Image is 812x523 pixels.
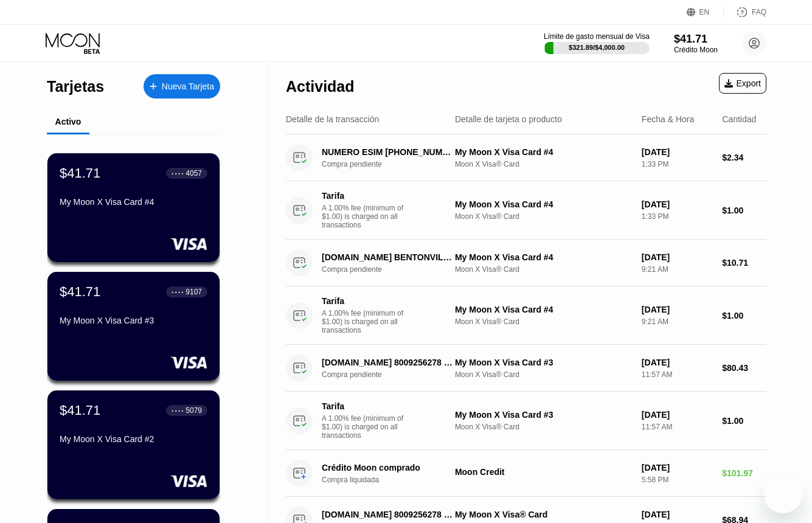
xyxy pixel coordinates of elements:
[455,265,632,274] div: Moon X Visa® Card
[322,296,407,306] div: Tarifa
[286,181,766,240] div: TarifaA 1.00% fee (minimum of $1.00) is charged on all transactionsMy Moon X Visa Card #4Moon X V...
[322,204,413,229] div: A 1.00% fee (minimum of $1.00) is charged on all transactions
[722,114,756,124] div: Cantidad
[455,160,632,168] div: Moon X Visa® Card
[322,370,465,379] div: Compra pendiente
[322,147,455,157] div: NUMERO ESIM [PHONE_NUMBER] ES
[60,316,207,325] div: My Moon X Visa Card #3
[286,78,355,95] div: Actividad
[47,78,104,95] div: Tarjetas
[752,8,766,16] div: FAQ
[722,468,766,478] div: $101.97
[286,450,766,497] div: Crédito Moon compradoCompra liquidadaMoon Credit[DATE]5:58 PM$101.97
[322,476,465,484] div: Compra liquidada
[47,272,220,381] div: $41.71● ● ● ●9107My Moon X Visa Card #3
[642,212,712,221] div: 1:33 PM
[642,317,712,326] div: 9:21 AM
[286,392,766,450] div: TarifaA 1.00% fee (minimum of $1.00) is charged on all transactionsMy Moon X Visa Card #3Moon X V...
[172,290,184,294] div: ● ● ● ●
[322,160,465,168] div: Compra pendiente
[455,212,632,221] div: Moon X Visa® Card
[55,117,82,126] div: Activo
[172,409,184,412] div: ● ● ● ●
[722,363,766,373] div: $80.43
[642,476,712,484] div: 5:58 PM
[322,463,455,473] div: Crédito Moon comprado
[722,416,766,426] div: $1.00
[642,199,712,209] div: [DATE]
[642,510,712,519] div: [DATE]
[186,406,202,415] div: 5079
[642,370,712,379] div: 11:57 AM
[286,286,766,345] div: TarifaA 1.00% fee (minimum of $1.00) is charged on all transactionsMy Moon X Visa Card #4Moon X V...
[47,153,220,262] div: $41.71● ● ● ●4057My Moon X Visa Card #4
[322,265,465,274] div: Compra pendiente
[286,114,379,124] div: Detalle de la transacción
[455,305,632,314] div: My Moon X Visa Card #4
[60,197,207,207] div: My Moon X Visa Card #4
[674,46,718,54] div: Crédito Moon
[674,33,718,54] div: $41.71Crédito Moon
[322,191,407,201] div: Tarifa
[322,414,413,440] div: A 1.00% fee (minimum of $1.00) is charged on all transactions
[642,147,712,157] div: [DATE]
[642,410,712,420] div: [DATE]
[722,153,766,162] div: $2.34
[455,317,632,326] div: Moon X Visa® Card
[455,510,632,519] div: My Moon X Visa® Card
[47,390,220,499] div: $41.71● ● ● ●5079My Moon X Visa Card #2
[286,345,766,392] div: [DOMAIN_NAME] 8009256278 [GEOGRAPHIC_DATA] [GEOGRAPHIC_DATA]Compra pendienteMy Moon X Visa Card #...
[642,423,712,431] div: 11:57 AM
[455,467,632,477] div: Moon Credit
[322,252,455,262] div: [DOMAIN_NAME] BENTONVILLE US
[642,160,712,168] div: 1:33 PM
[60,403,100,418] div: $41.71
[544,32,650,41] div: Límite de gasto mensual de Visa
[144,74,220,99] div: Nueva Tarjeta
[642,358,712,367] div: [DATE]
[719,73,766,94] div: Export
[699,8,710,16] div: EN
[455,114,562,124] div: Detalle de tarjeta o producto
[172,171,184,175] div: ● ● ● ●
[60,165,100,181] div: $41.71
[674,33,718,46] div: $41.71
[642,265,712,274] div: 9:21 AM
[322,309,413,334] div: A 1.00% fee (minimum of $1.00) is charged on all transactions
[642,463,712,473] div: [DATE]
[642,114,694,124] div: Fecha & Hora
[455,252,632,262] div: My Moon X Visa Card #4
[186,169,202,178] div: 4057
[455,410,632,420] div: My Moon X Visa Card #3
[569,44,625,51] div: $321.89 / $4,000.00
[162,81,214,92] div: Nueva Tarjeta
[322,510,455,519] div: [DOMAIN_NAME] 8009256278 [GEOGRAPHIC_DATA] [GEOGRAPHIC_DATA]
[722,258,766,268] div: $10.71
[642,252,712,262] div: [DATE]
[544,32,650,54] div: Límite de gasto mensual de Visa$321.89/$4,000.00
[455,370,632,379] div: Moon X Visa® Card
[60,284,100,300] div: $41.71
[286,240,766,286] div: [DOMAIN_NAME] BENTONVILLE USCompra pendienteMy Moon X Visa Card #4Moon X Visa® Card[DATE]9:21 AM$...
[455,423,632,431] div: Moon X Visa® Card
[722,206,766,215] div: $1.00
[186,288,202,296] div: 9107
[722,311,766,320] div: $1.00
[724,78,761,88] div: Export
[322,401,407,411] div: Tarifa
[455,147,632,157] div: My Moon X Visa Card #4
[286,134,766,181] div: NUMERO ESIM [PHONE_NUMBER] ESCompra pendienteMy Moon X Visa Card #4Moon X Visa® Card[DATE]1:33 PM...
[724,6,766,18] div: FAQ
[455,358,632,367] div: My Moon X Visa Card #3
[642,305,712,314] div: [DATE]
[455,199,632,209] div: My Moon X Visa Card #4
[322,358,455,367] div: [DOMAIN_NAME] 8009256278 [GEOGRAPHIC_DATA] [GEOGRAPHIC_DATA]
[687,6,724,18] div: EN
[763,474,802,513] iframe: Botón para iniciar la ventana de mensajería, conversación en curso
[60,434,207,444] div: My Moon X Visa Card #2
